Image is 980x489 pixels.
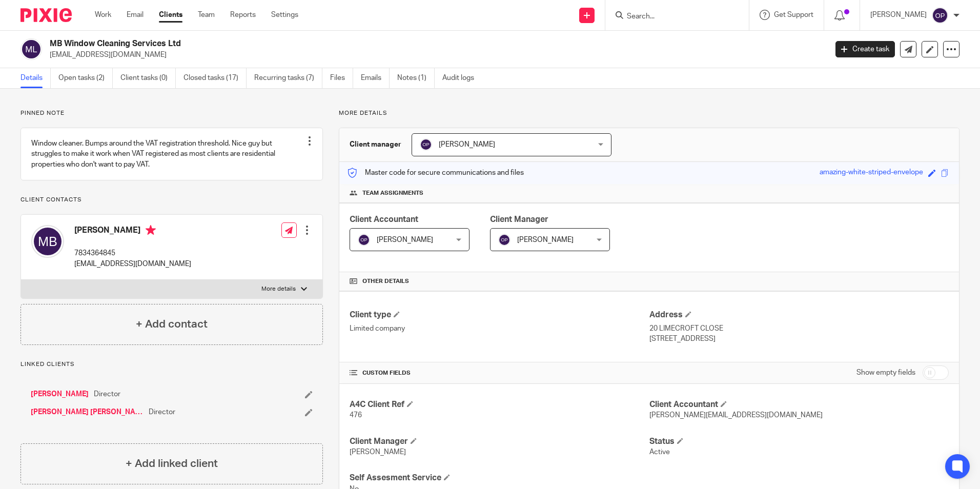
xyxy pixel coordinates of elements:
[358,234,370,246] img: svg%3E
[198,10,215,20] a: Team
[350,412,362,419] span: 476
[498,234,511,246] img: svg%3E
[339,109,959,117] p: More details
[835,41,895,57] a: Create task
[932,7,948,24] img: svg%3E
[31,407,144,417] a: [PERSON_NAME] [PERSON_NAME]
[149,407,175,417] span: Director
[94,389,120,399] span: Director
[58,68,113,88] a: Open tasks (2)
[350,310,649,320] h4: Client type
[21,38,42,60] img: svg%3E
[350,449,406,456] span: [PERSON_NAME]
[649,412,823,419] span: [PERSON_NAME][EMAIL_ADDRESS][DOMAIN_NAME]
[649,310,949,320] h4: Address
[21,8,72,22] img: Pixie
[50,38,666,49] h2: MB Window Cleaning Services Ltd
[420,138,432,151] img: svg%3E
[517,236,574,243] span: [PERSON_NAME]
[649,399,949,410] h4: Client Accountant
[350,436,649,447] h4: Client Manager
[159,10,182,20] a: Clients
[126,456,218,472] h4: + Add linked client
[74,248,191,258] p: 7834364845
[626,12,718,22] input: Search
[31,225,64,258] img: svg%3E
[31,389,89,399] a: [PERSON_NAME]
[127,10,144,20] a: Email
[362,277,409,286] span: Other details
[183,68,247,88] a: Closed tasks (17)
[362,189,423,197] span: Team assignments
[377,236,433,243] span: [PERSON_NAME]
[350,473,649,483] h4: Self Assesment Service
[254,68,322,88] a: Recurring tasks (7)
[21,109,323,117] p: Pinned note
[350,139,401,150] h3: Client manager
[649,334,949,344] p: [STREET_ADDRESS]
[50,50,820,60] p: [EMAIL_ADDRESS][DOMAIN_NAME]
[820,167,923,179] div: amazing-white-striped-envelope
[397,68,435,88] a: Notes (1)
[649,436,949,447] h4: Status
[120,68,176,88] a: Client tasks (0)
[146,225,156,235] i: Primary
[21,68,51,88] a: Details
[350,369,649,377] h4: CUSTOM FIELDS
[350,215,418,223] span: Client Accountant
[347,168,524,178] p: Master code for secure communications and files
[774,11,813,18] span: Get Support
[74,225,191,238] h4: [PERSON_NAME]
[74,259,191,269] p: [EMAIL_ADDRESS][DOMAIN_NAME]
[21,360,323,369] p: Linked clients
[271,10,298,20] a: Settings
[230,10,256,20] a: Reports
[330,68,353,88] a: Files
[649,323,949,334] p: 20 LIMECROFT CLOSE
[870,10,927,20] p: [PERSON_NAME]
[439,141,495,148] span: [PERSON_NAME]
[490,215,548,223] span: Client Manager
[350,399,649,410] h4: A4C Client Ref
[442,68,482,88] a: Audit logs
[21,196,323,204] p: Client contacts
[136,316,208,332] h4: + Add contact
[856,368,915,378] label: Show empty fields
[361,68,390,88] a: Emails
[95,10,111,20] a: Work
[350,323,649,334] p: Limited company
[261,285,296,293] p: More details
[649,449,670,456] span: Active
